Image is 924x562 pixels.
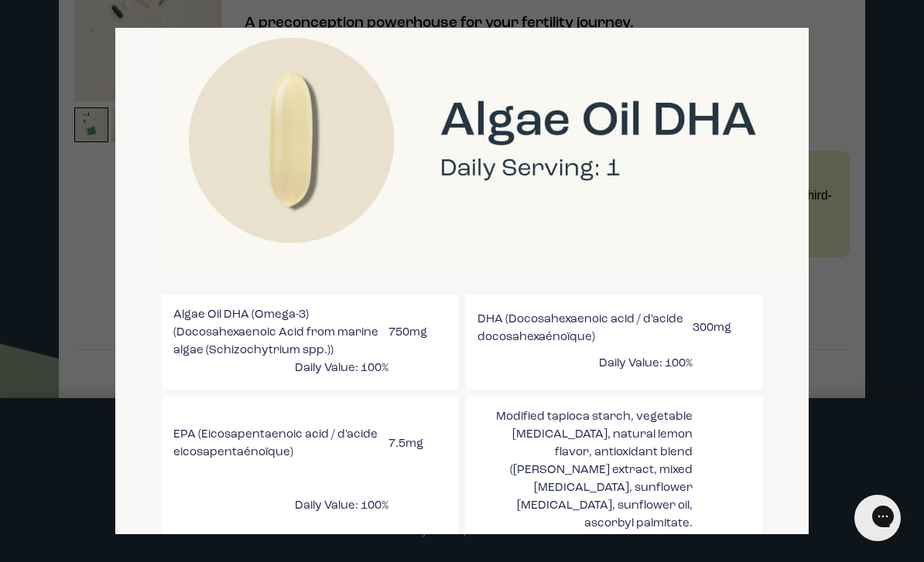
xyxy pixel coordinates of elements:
[388,324,447,342] span: 750mg
[847,489,909,547] iframe: Gorgias live chat messenger
[477,408,693,533] span: Modified tapioca starch, vegetable [MEDICAL_DATA], natural lemon flavor, antioxidant blend ([PERS...
[173,359,388,377] span: Daily Value: 100%
[388,435,447,453] span: 7.5mg
[693,319,751,337] span: 300mg
[173,426,388,462] span: EPA (Eicosapentaenoic acid / d'acide eicosapentaénoïque)
[173,306,388,359] span: Algae Oil DHA (Omega-3) (Docosahexaenoic Acid from marine algae (Schizochytrium spp.))
[477,355,693,373] span: Daily Value: 100%
[173,497,388,515] span: Daily Value: 100%
[477,311,693,346] span: DHA (Docosahexaenoic acid / d'acide docosahexaénoïque)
